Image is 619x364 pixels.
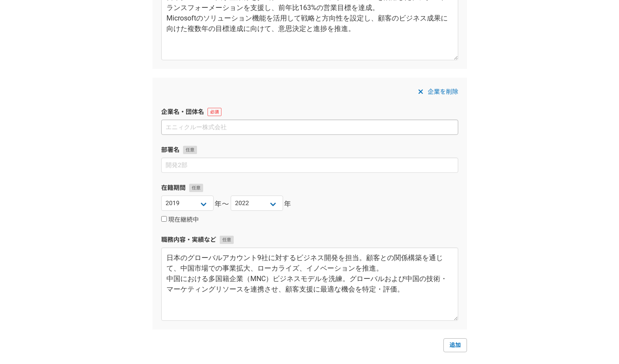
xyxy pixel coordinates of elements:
[284,199,292,209] span: 年
[161,107,458,117] label: 企業名・団体名
[428,86,458,97] span: 企業を削除
[443,338,467,352] a: 追加
[161,235,458,244] label: 職務内容・実績など
[214,199,230,209] span: 年〜
[161,158,458,173] input: 開発2部
[161,183,458,192] label: 在籍期間
[161,216,167,222] input: 現在継続中
[161,120,458,135] input: エニィクルー株式会社
[161,216,199,224] label: 現在継続中
[161,145,458,155] label: 部署名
